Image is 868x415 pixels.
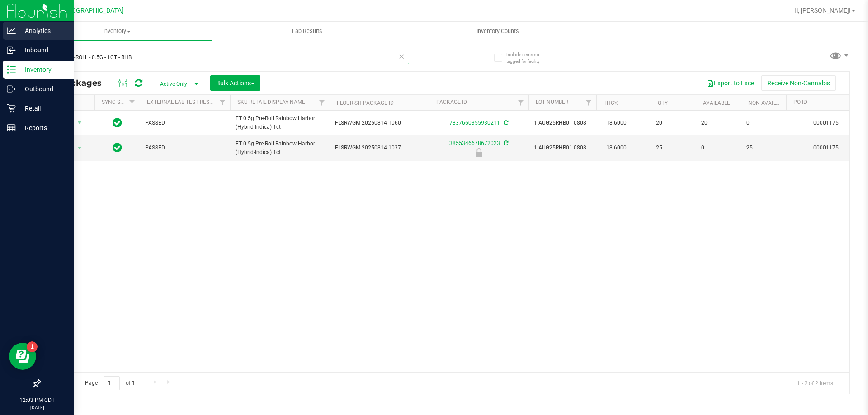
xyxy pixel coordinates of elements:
p: Analytics [16,25,70,36]
span: Sync from Compliance System [502,140,508,146]
a: Qty [658,100,668,106]
a: Lot Number [536,99,568,105]
span: 20 [701,119,736,127]
span: select [74,117,85,129]
a: 00001175 [813,145,839,151]
span: All Packages [47,78,111,88]
span: Sync from Compliance System [502,120,508,126]
iframe: Resource center unread badge [27,341,38,352]
span: 1-AUG25RHB01-0808 [534,144,591,152]
inline-svg: Reports [7,123,16,132]
a: 7837660355930211 [449,120,500,126]
a: PO ID [793,99,807,105]
inline-svg: Outbound [7,84,16,93]
a: Sync Status [102,99,137,105]
p: [DATE] [4,404,70,411]
a: Non-Available [748,100,788,106]
input: Search Package ID, Item Name, SKU, Lot or Part Number... [40,51,409,64]
a: Flourish Package ID [337,100,394,106]
span: In Sync [113,117,122,129]
button: Export to Excel [701,75,761,91]
a: Package ID [436,99,467,105]
span: Hi, [PERSON_NAME]! [792,7,851,14]
span: FLSRWGM-20250814-1037 [335,144,424,152]
span: 25 [746,144,781,152]
span: Include items not tagged for facility [506,51,552,65]
span: 18.6000 [602,117,631,130]
a: Sku Retail Display Name [237,99,305,105]
a: 3855346678672023 [449,140,500,146]
span: [GEOGRAPHIC_DATA] [61,7,123,14]
span: select [74,142,85,154]
span: PASSED [145,119,225,127]
iframe: Resource center [9,343,36,370]
a: Filter [581,95,596,110]
span: 20 [656,119,690,127]
a: Inventory Counts [402,22,593,41]
span: 18.6000 [602,141,631,154]
a: 00001175 [813,120,839,126]
button: Receive Non-Cannabis [761,75,836,91]
span: In Sync [113,141,122,154]
span: Page of 1 [77,376,142,390]
inline-svg: Inbound [7,46,16,55]
span: Clear [398,51,405,62]
p: Outbound [16,84,70,94]
span: 25 [656,144,690,152]
span: FT 0.5g Pre-Roll Rainbow Harbor (Hybrid-Indica) 1ct [236,114,324,131]
a: Filter [215,95,230,110]
span: Inventory [22,27,212,35]
a: Filter [315,95,330,110]
a: Inventory [22,22,212,41]
span: Lab Results [280,27,335,35]
span: FLSRWGM-20250814-1060 [335,119,424,127]
inline-svg: Analytics [7,26,16,35]
a: External Lab Test Result [147,99,218,105]
a: Available [703,100,730,106]
span: 0 [746,119,781,127]
span: 0 [701,144,736,152]
div: Newly Received [428,148,530,157]
span: FT 0.5g Pre-Roll Rainbow Harbor (Hybrid-Indica) 1ct [236,140,324,157]
button: Bulk Actions [210,75,260,91]
a: THC% [604,100,618,106]
input: 1 [104,376,120,390]
p: Retail [16,103,70,114]
a: Lab Results [212,22,402,41]
span: PASSED [145,144,225,152]
a: Filter [514,95,528,110]
inline-svg: Retail [7,104,16,113]
p: Reports [16,122,70,133]
p: 12:03 PM CDT [4,396,70,404]
span: Inventory Counts [464,27,531,35]
p: Inventory [16,64,70,75]
p: Inbound [16,45,70,56]
inline-svg: Inventory [7,65,16,74]
span: Bulk Actions [216,79,255,87]
span: 1 - 2 of 2 items [790,376,840,390]
span: 1-AUG25RHB01-0808 [534,119,591,127]
a: Filter [125,95,140,110]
